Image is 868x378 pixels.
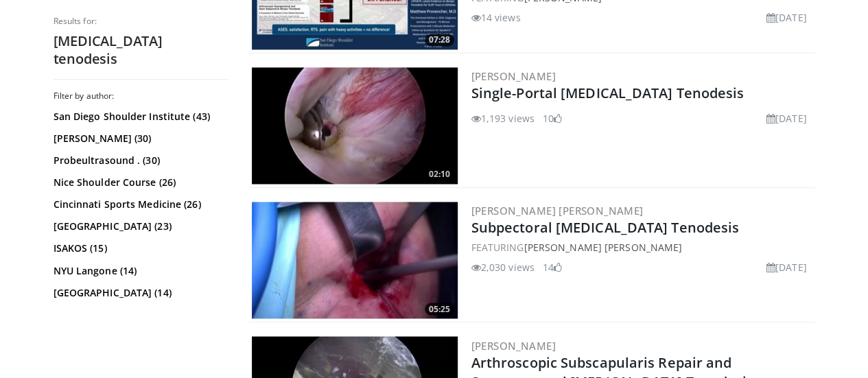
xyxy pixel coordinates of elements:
[425,168,454,180] span: 02:10
[252,202,458,318] img: 48de5106-7802-4964-add5-08705fb64288.300x170_q85_crop-smart_upscale.jpg
[543,260,562,274] li: 14
[54,263,225,277] a: NYU Langone (14)
[471,10,521,25] li: 14 views
[54,132,225,145] a: [PERSON_NAME] (30)
[252,67,458,184] a: 02:10
[524,241,682,254] a: [PERSON_NAME] [PERSON_NAME]
[471,338,556,352] a: [PERSON_NAME]
[54,16,228,27] p: Results for:
[54,110,225,123] a: San Diego Shoulder Institute (43)
[54,220,225,233] a: [GEOGRAPHIC_DATA] (23)
[54,176,225,189] a: Nice Shoulder Course (26)
[766,111,807,126] li: [DATE]
[425,34,454,46] span: 07:28
[54,154,225,167] a: Probeultrasound . (30)
[766,260,807,274] li: [DATE]
[766,10,807,25] li: [DATE]
[54,241,225,255] a: ISAKOS (15)
[471,260,535,274] li: 2,030 views
[54,285,225,299] a: [GEOGRAPHIC_DATA] (14)
[54,32,228,68] h2: [MEDICAL_DATA] tenodesis
[252,202,458,318] a: 05:25
[471,240,812,255] div: FEATURING
[543,111,562,126] li: 10
[252,67,458,184] img: 513cc5df-987e-4929-b6c9-4df35384bf72.300x170_q85_crop-smart_upscale.jpg
[471,69,556,83] a: [PERSON_NAME]
[425,303,454,315] span: 05:25
[54,91,228,102] h3: Filter by author:
[471,84,744,102] a: Single-Portal [MEDICAL_DATA] Tenodesis
[471,218,740,237] a: Subpectoral [MEDICAL_DATA] Tenodesis
[54,198,225,211] a: Cincinnati Sports Medicine (26)
[471,204,644,217] a: [PERSON_NAME] [PERSON_NAME]
[471,111,535,126] li: 1,193 views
